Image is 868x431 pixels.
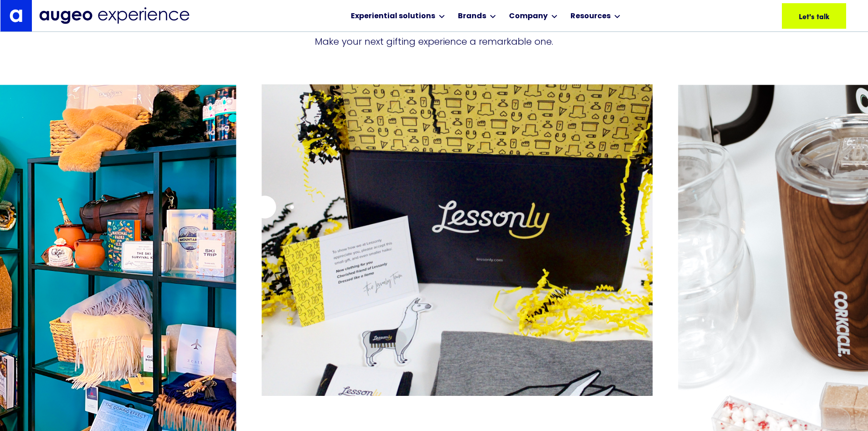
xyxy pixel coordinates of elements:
div: Company [509,11,548,22]
a: Let's talk [782,3,846,29]
img: Augeo's "a" monogram decorative logo in white. [10,9,22,22]
img: Augeo Experience business unit full logo in midnight blue. [39,7,190,24]
div: Resources [570,11,611,22]
div: Experiential solutions [351,11,435,22]
div: Brands [458,11,486,22]
p: Make your next gifting experience a remarkable one. [315,35,553,48]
